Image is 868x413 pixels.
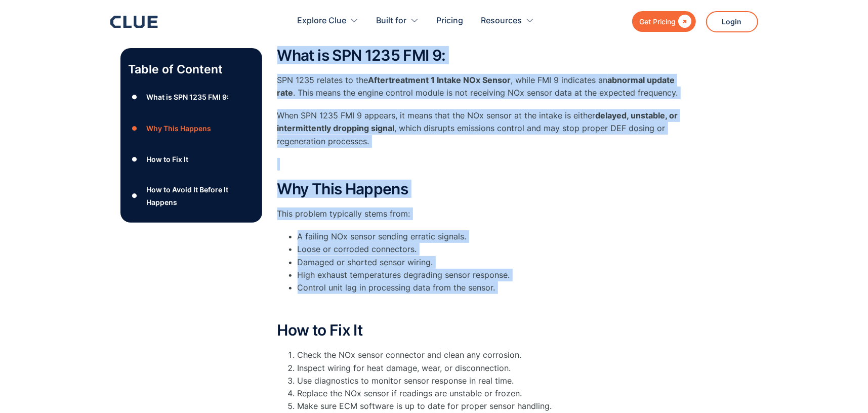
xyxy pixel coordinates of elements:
[377,5,407,37] div: Built for
[298,375,682,387] li: Use diagnostics to monitor sensor response in real time.
[368,75,511,85] strong: Aftertreatment 1 Intake NOx Sensor
[129,121,141,136] div: ●
[298,349,682,361] li: Check the NOx sensor connector and clean any corrosion.
[676,15,692,28] div: 
[129,90,254,105] a: ●What is SPN 1235 FMI 9:
[146,153,188,166] div: How to Fix It
[298,256,682,269] li: Damaged or shorted sensor wiring.
[298,243,682,256] li: Loose or corroded connectors.
[298,281,682,294] li: Control unit lag in processing data from the sensor.
[129,121,254,136] a: ●Why This Happens
[298,269,682,281] li: High exhaust temperatures degrading sensor response.
[129,90,141,105] div: ●
[298,5,359,37] div: Explore Clue
[298,5,347,37] div: Explore Clue
[298,230,682,243] li: A failing NOx sensor sending erratic signals.
[146,91,229,103] div: What is SPN 1235 FMI 9:
[298,362,682,375] li: Inspect wiring for heat damage, wear, or disconnection.
[277,158,682,171] p: ‍
[277,74,682,99] p: SPN 1235 relates to the , while FMI 9 indicates an . This means the engine control module is not ...
[146,122,211,135] div: Why This Happens
[632,11,696,32] a: Get Pricing
[640,15,676,28] div: Get Pricing
[377,5,419,37] div: Built for
[481,5,534,37] div: Resources
[277,208,682,220] p: This problem typically stems from:
[277,322,682,339] h2: How to Fix It
[706,11,758,32] a: Login
[129,152,141,167] div: ●
[129,61,254,77] p: Table of Content
[437,5,464,37] a: Pricing
[277,109,682,148] p: When SPN 1235 FMI 9 appears, it means that the NOx sensor at the intake is either , which disrupt...
[129,152,254,167] a: ●How to Fix It
[146,183,254,209] div: How to Avoid It Before It Happens
[481,5,522,37] div: Resources
[298,387,682,400] li: Replace the NOx sensor if readings are unstable or frozen.
[129,188,141,203] div: ●
[277,75,675,98] strong: abnormal update rate
[277,181,682,197] h2: Why This Happens
[298,400,682,412] li: Make sure ECM software is up to date for proper sensor handling.
[277,299,682,312] p: ‍
[277,47,682,64] h2: What is SPN 1235 FMI 9:
[129,183,254,209] a: ●How to Avoid It Before It Happens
